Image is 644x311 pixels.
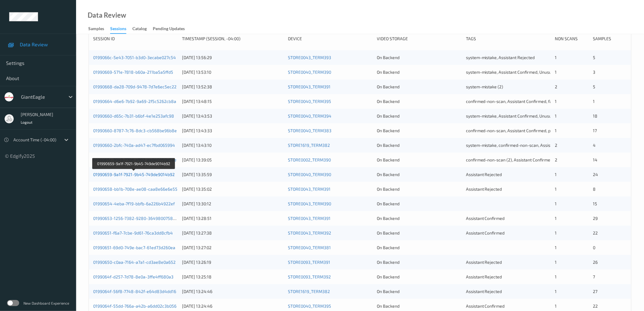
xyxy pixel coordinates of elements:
span: 24 [593,172,598,177]
div: On Backend [377,215,462,221]
a: STORE0093_TERM391 [288,260,330,265]
span: system-mistake, Assistant Rejected [466,55,535,60]
div: On Backend [377,274,462,280]
a: STORE0002_TERM390 [288,157,331,162]
span: 18 [593,113,598,118]
span: 27 [593,289,598,294]
div: Session ID [93,36,178,42]
div: On Backend [377,84,462,90]
a: 0199064f-55dd-766a-a42b-a6dd02c3b056 [93,303,177,309]
div: Sessions [110,26,126,34]
span: system-mistake (2) [466,84,503,89]
span: 5 [593,84,596,89]
span: 14 [593,157,598,162]
div: [DATE] 13:52:38 [182,84,284,90]
div: On Backend [377,55,462,61]
div: [DATE] 13:43:33 [182,128,284,134]
a: Samples [88,25,110,33]
a: 01990664-d6e6-7b92-9a69-2f5c5262cb8a [93,99,176,104]
span: 1 [555,99,557,104]
div: [DATE] 13:43:53 [182,113,284,119]
div: Catalog [132,26,147,33]
span: 5 [593,55,596,60]
a: STORE0040_TERM390 [288,172,331,177]
span: 1 [555,172,557,177]
div: Video Storage [377,36,462,42]
span: 1 [555,55,557,60]
span: Assistant Rejected [466,289,502,294]
a: 0199066c-5e43-7051-b3d0-3ecabe027c54 [93,55,176,60]
div: Timestamp (Session, -04:00) [182,36,284,42]
div: [DATE] 13:39:05 [182,157,284,163]
span: Assistant Rejected [466,186,502,192]
a: STORE0040_TERM394 [288,113,331,118]
span: 1 [555,289,557,294]
div: [DATE] 13:26:19 [182,259,284,265]
div: On Backend [377,245,462,251]
span: 22 [593,230,598,235]
div: On Backend [377,259,462,265]
span: 1 [555,186,557,192]
a: STORE0040_TERM383 [288,128,331,133]
div: On Backend [377,128,462,134]
a: STORE0043_TERM393 [288,55,331,60]
div: [DATE] 13:28:51 [182,215,284,221]
div: Tags [466,36,551,42]
span: Assistant Rejected [466,260,502,265]
span: 8 [593,186,596,192]
a: STORE0043_TERM390 [288,201,331,206]
span: 1 [555,260,557,265]
a: 01990660-2bfc-740a-ad47-ec7fbd065994 [93,143,175,148]
div: Pending Updates [153,26,185,33]
div: [DATE] 13:43:10 [182,142,284,148]
div: Device [288,36,373,42]
span: Assistant Confirmed [466,216,505,221]
span: 2 [555,84,557,89]
span: 0 [593,245,596,250]
a: 01990650-c0aa-7164-a7a1-cd3ae8e0a652 [93,260,176,265]
div: On Backend [377,69,462,75]
div: [DATE] 13:53:10 [182,69,284,75]
a: STORE0040_TERM395 [288,99,331,104]
span: Assistant Rejected [466,172,502,177]
span: 1 [555,230,557,235]
div: Data Review [88,12,126,18]
a: 01990651-f6a7-7cbe-9d61-76ca3dd8cfb4 [93,230,173,235]
a: 01990660-8787-7c76-8dc3-cb568be96b8e [93,128,177,133]
div: [DATE] 13:25:18 [182,274,284,280]
span: 29 [593,216,598,221]
a: 0199064f-56f8-7748-842f-e64d83d4dd16 [93,289,176,294]
a: Catalog [132,25,153,33]
span: 7 [593,274,595,279]
span: 2 [555,157,557,162]
a: 01990660-d65c-7b31-b6bf-4e1e253afc98 [93,113,174,118]
a: STORE0043_TERM391 [288,84,331,89]
a: 01990668-da28-709d-9478-7d7e6ec5ec22 [93,84,177,89]
span: 17 [593,128,597,133]
div: [DATE] 13:35:59 [182,171,284,178]
a: 01990669-571e-7818-b60a-211ba5a5ffd5 [93,69,173,75]
a: 0199064f-d257-7d78-8e0a-3ffe4ff680a3 [93,274,173,279]
span: 15 [593,201,597,206]
div: On Backend [377,171,462,178]
div: [DATE] 13:35:02 [182,186,284,192]
div: [DATE] 13:30:12 [182,201,284,207]
div: On Backend [377,303,462,309]
span: confirmed-non-scan, Assistant Confirmed, product recovered, recovered product [466,128,623,133]
span: 1 [555,303,557,309]
div: [DATE] 13:27:38 [182,230,284,236]
a: 01990654-4eba-7f19-bbfb-6a226b4922ef [93,201,175,206]
div: [DATE] 13:48:15 [182,98,284,104]
div: On Backend [377,157,462,163]
div: [DATE] 13:24:46 [182,303,284,309]
span: 1 [593,99,595,104]
div: On Backend [377,186,462,192]
div: On Backend [377,113,462,119]
a: STORE0040_TERM395 [288,303,331,309]
div: Samples [88,26,104,33]
span: Assistant Rejected [466,274,502,279]
span: 1 [555,113,557,118]
a: 01990653-1256-7382-9280-36498007584a [93,216,178,221]
span: 4 [593,143,596,148]
span: 1 [555,201,557,206]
